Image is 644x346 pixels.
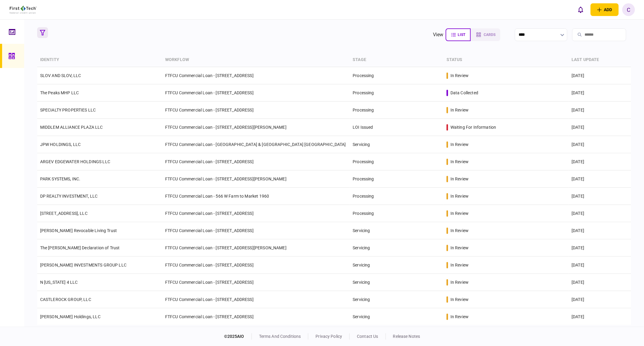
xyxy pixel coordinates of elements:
[393,334,420,339] a: release notes
[569,291,631,308] td: [DATE]
[316,334,342,339] a: privacy policy
[569,274,631,291] td: [DATE]
[569,257,631,274] td: [DATE]
[569,222,631,239] td: [DATE]
[450,245,469,251] div: in review
[569,153,631,170] td: [DATE]
[162,84,350,102] td: FTFCU Commercial Loan - [STREET_ADDRESS]
[40,194,98,199] a: DP REALTY INVESTMENT, LLC
[162,291,350,308] td: FTFCU Commercial Loan - [STREET_ADDRESS]
[40,228,117,233] a: [PERSON_NAME] Revocable Living Trust
[458,33,465,37] span: list
[40,90,79,95] a: The Peaks MHP LLC
[350,205,444,222] td: Processing
[162,67,350,84] td: FTFCU Commercial Loan - [STREET_ADDRESS]
[569,102,631,119] td: [DATE]
[350,136,444,153] td: Servicing
[162,102,350,119] td: FTFCU Commercial Loan - [STREET_ADDRESS]
[484,33,495,37] span: cards
[40,108,96,112] a: SPECIALTY PROPERTIES LLC
[450,296,469,302] div: in review
[350,153,444,170] td: Processing
[40,314,101,319] a: [PERSON_NAME] Holdings, LLC
[40,176,81,181] a: PARK SYSTEMS, INC.
[162,308,350,325] td: FTFCU Commercial Loan - [STREET_ADDRESS]
[350,170,444,188] td: Processing
[40,125,103,130] a: MIDDLEM ALLIANCE PLAZA LLC
[162,153,350,170] td: FTFCU Commercial Loan - [STREET_ADDRESS]
[162,239,350,257] td: FTFCU Commercial Loan - [STREET_ADDRESS][PERSON_NAME]
[357,334,378,339] a: contact us
[162,274,350,291] td: FTFCU Commercial Loan - [STREET_ADDRESS]
[350,119,444,136] td: LOI Issued
[162,188,350,205] td: FTFCU Commercial Loan - 566 W Farm to Market 1960
[162,53,350,67] th: workflow
[162,119,350,136] td: FTFCU Commercial Loan - [STREET_ADDRESS][PERSON_NAME]
[622,3,635,16] button: C
[569,53,631,67] th: last update
[569,170,631,188] td: [DATE]
[40,159,110,164] a: ARGEV EDGEWATER HOLDINGS LLC
[433,31,444,38] div: view
[259,334,301,339] a: terms and conditions
[224,333,252,340] div: © 2025 AIO
[350,308,444,325] td: Servicing
[450,279,469,285] div: in review
[450,90,478,96] div: data collected
[162,205,350,222] td: FTFCU Commercial Loan - [STREET_ADDRESS]
[450,73,469,79] div: in review
[591,3,619,16] button: open adding identity options
[450,228,469,234] div: in review
[569,239,631,257] td: [DATE]
[569,67,631,84] td: [DATE]
[450,210,469,216] div: in review
[350,257,444,274] td: Servicing
[40,73,81,78] a: SLOV AND SLOV, LLC
[569,84,631,102] td: [DATE]
[162,257,350,274] td: FTFCU Commercial Loan - [STREET_ADDRESS]
[450,262,469,268] div: in review
[471,28,500,41] button: cards
[40,245,120,250] a: The [PERSON_NAME] Declaration of Trust
[569,119,631,136] td: [DATE]
[350,239,444,257] td: Servicing
[40,211,88,216] a: [STREET_ADDRESS], LLC
[162,222,350,239] td: FTFCU Commercial Loan - [STREET_ADDRESS]
[450,314,469,320] div: in review
[350,67,444,84] td: Processing
[450,193,469,199] div: in review
[350,222,444,239] td: Servicing
[569,136,631,153] td: [DATE]
[569,308,631,325] td: [DATE]
[450,159,469,165] div: in review
[350,274,444,291] td: Servicing
[40,297,91,302] a: CASTLEROCK GROUP, LLC
[450,124,496,130] div: waiting for information
[40,280,78,285] a: N [US_STATE] 4 LLC
[574,3,587,16] button: open notifications list
[450,176,469,182] div: in review
[10,6,37,14] img: client company logo
[40,142,81,147] a: JPW HOLDINGS, LLC
[37,53,162,67] th: identity
[350,102,444,119] td: Processing
[350,53,444,67] th: stage
[40,263,127,267] a: [PERSON_NAME] INVESTMENTS GROUP LLC
[450,141,469,147] div: in review
[446,28,471,41] button: list
[350,291,444,308] td: Servicing
[569,205,631,222] td: [DATE]
[162,136,350,153] td: FTFCU Commercial Loan - [GEOGRAPHIC_DATA] & [GEOGRAPHIC_DATA] [GEOGRAPHIC_DATA]
[444,53,569,67] th: status
[569,188,631,205] td: [DATE]
[162,170,350,188] td: FTFCU Commercial Loan - [STREET_ADDRESS][PERSON_NAME]
[350,84,444,102] td: Processing
[450,107,469,113] div: in review
[350,188,444,205] td: Processing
